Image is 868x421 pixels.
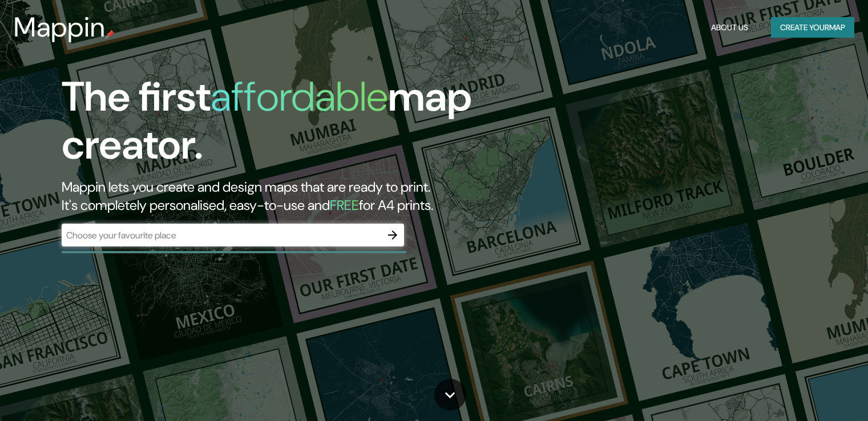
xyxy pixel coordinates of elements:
button: Create yourmap [771,17,854,38]
h1: The first map creator. [62,73,496,178]
h2: Mappin lets you create and design maps that are ready to print. It's completely personalised, eas... [62,178,496,214]
img: mappin-pin [106,30,115,39]
button: About Us [706,17,753,38]
h3: Mappin [14,11,106,43]
input: Choose your favourite place [62,229,381,242]
h5: FREE [330,196,359,214]
h1: affordable [211,70,388,123]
